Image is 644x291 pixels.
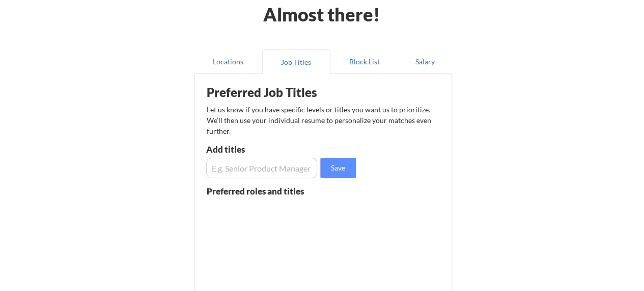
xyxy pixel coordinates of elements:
input: E.g. Senior Product Manager [206,158,318,178]
div: Preferred roles and titles [207,187,317,196]
div: Almost there! [250,5,393,23]
button: Save [320,158,356,178]
button: Salary [399,50,452,74]
div: Let us know if you have specific levels or titles you want us to prioritize. We’ll then use your ... [207,104,433,136]
button: Locations [194,50,262,74]
button: Block List [330,50,399,74]
div: Preferred Job Titles [207,86,335,99]
button: Job Titles [262,50,330,74]
div: Add titles [206,145,315,154]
